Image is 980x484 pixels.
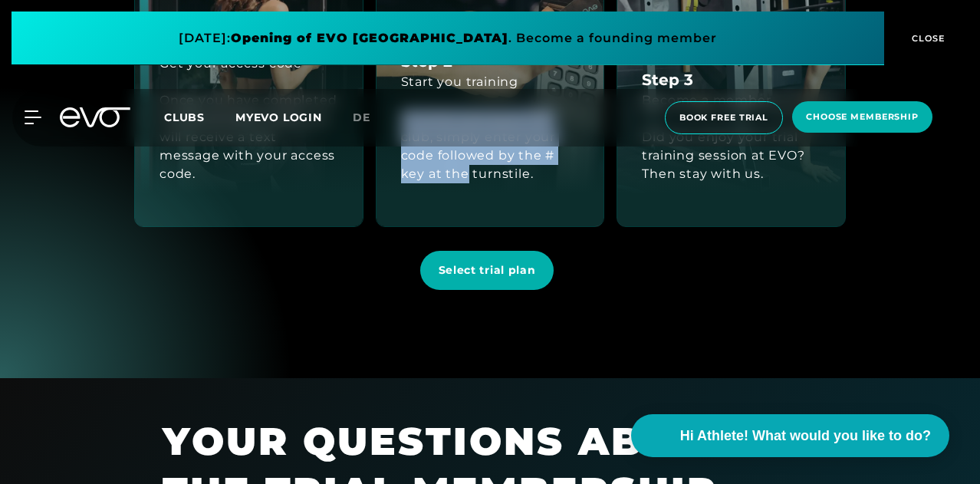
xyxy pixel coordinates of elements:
a: choose membership [788,101,937,134]
span: de [353,110,370,124]
span: CLOSE [908,31,945,45]
a: book free trial [660,101,788,134]
a: de [353,109,389,127]
button: CLOSE [884,12,968,65]
span: choose membership [806,110,919,123]
span: Hi Athlete! What would you like to do? [680,426,931,446]
a: Select trial plan [420,239,561,301]
a: Clubs [164,110,235,124]
button: Hi Athlete! What would you like to do? [631,414,949,457]
span: Clubs [164,110,205,124]
span: Select trial plan [439,262,536,278]
a: MYEVO LOGIN [235,110,322,124]
span: book free trial [679,111,768,124]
